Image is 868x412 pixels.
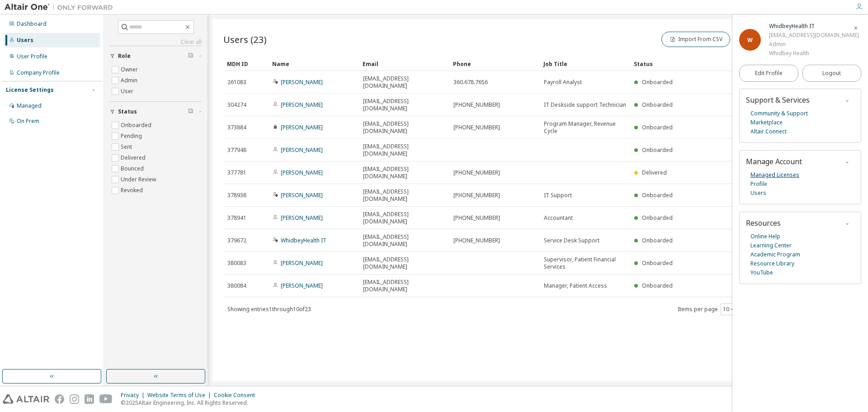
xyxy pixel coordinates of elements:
[6,86,54,94] div: License Settings
[121,163,146,174] label: Bounced
[750,250,800,259] a: Academic Program
[634,57,806,71] div: Status
[121,152,147,163] label: Delivered
[750,118,783,127] a: Marketplace
[750,189,766,198] a: Users
[750,259,794,268] a: Resource Library
[121,392,147,399] div: Privacy
[543,57,627,71] div: Job Title
[3,394,49,404] img: altair_logo.svg
[750,127,787,136] a: Altair Connect
[544,79,582,86] span: Payroll Analyst
[17,20,47,28] div: Dashboard
[227,101,246,109] span: 304274
[363,188,445,203] span: [EMAIL_ADDRESS][DOMAIN_NAME]
[642,101,673,109] span: Onboarded
[110,46,202,66] button: Role
[110,102,202,122] button: Status
[99,394,113,404] img: youtube.svg
[642,78,673,86] span: Onboarded
[227,124,246,131] span: 373884
[755,70,783,77] span: Edit Profile
[281,101,323,109] a: [PERSON_NAME]
[363,166,445,180] span: [EMAIL_ADDRESS][DOMAIN_NAME]
[453,79,488,86] span: 360.678.7656
[363,143,445,157] span: [EMAIL_ADDRESS][DOMAIN_NAME]
[769,49,859,58] div: Whidbey Health
[223,33,267,46] span: Users (23)
[281,259,323,267] a: [PERSON_NAME]
[227,192,246,199] span: 378938
[121,86,135,97] label: User
[746,218,781,228] span: Resources
[121,64,140,75] label: Owner
[544,120,626,135] span: Program Manager, Revenue Cycle
[188,108,193,115] span: Clear filter
[802,65,862,82] button: Logout
[363,211,445,225] span: [EMAIL_ADDRESS][DOMAIN_NAME]
[363,98,445,112] span: [EMAIL_ADDRESS][DOMAIN_NAME]
[723,306,735,313] button: 10
[5,3,118,12] img: Altair One
[121,174,158,185] label: Under Review
[642,146,673,154] span: Onboarded
[227,214,246,222] span: 378941
[281,169,323,176] a: [PERSON_NAME]
[642,191,673,199] span: Onboarded
[118,108,137,115] span: Status
[227,305,311,313] span: Showing entries 1 through 10 of 23
[750,109,808,118] a: Community & Support
[214,392,260,399] div: Cookie Consent
[642,169,667,176] span: Delivered
[17,118,39,125] div: On Prem
[121,185,145,196] label: Revoked
[769,31,859,40] div: [EMAIL_ADDRESS][DOMAIN_NAME]
[453,214,500,222] span: [PHONE_NUMBER]
[281,78,323,86] a: [PERSON_NAME]
[769,40,859,49] div: Admin
[272,57,355,71] div: Name
[453,192,500,199] span: [PHONE_NUMBER]
[281,237,326,244] a: WhidbeyHealth IT
[363,279,445,293] span: [EMAIL_ADDRESS][DOMAIN_NAME]
[769,22,859,31] div: WhidbeyHealth IT
[121,131,144,142] label: Pending
[147,392,214,399] div: Website Terms of Use
[642,282,673,289] span: Onboarded
[544,192,572,199] span: IT Support
[110,38,202,46] a: Clear all
[281,282,323,289] a: [PERSON_NAME]
[453,101,500,109] span: [PHONE_NUMBER]
[544,101,626,109] span: IT Deskside support Technician
[822,69,841,78] span: Logout
[750,232,780,241] a: Online Help
[227,79,246,86] span: 261083
[281,123,323,131] a: [PERSON_NAME]
[281,214,323,222] a: [PERSON_NAME]
[227,147,246,154] span: 377948
[453,169,500,176] span: [PHONE_NUMBER]
[227,169,246,176] span: 377781
[544,256,626,270] span: Supervisor, Patient Financial Services
[642,214,673,222] span: Onboarded
[363,57,446,71] div: Email
[227,57,265,71] div: MDH ID
[453,57,536,71] div: Phone
[17,53,47,60] div: User Profile
[121,120,153,131] label: Onboarded
[188,52,193,60] span: Clear filter
[678,303,737,315] span: Items per page
[746,156,802,166] span: Manage Account
[544,214,573,222] span: Accountant
[363,256,445,270] span: [EMAIL_ADDRESS][DOMAIN_NAME]
[746,95,810,105] span: Support & Services
[121,75,139,86] label: Admin
[661,32,730,47] button: Import From CSV
[363,233,445,248] span: [EMAIL_ADDRESS][DOMAIN_NAME]
[363,120,445,135] span: [EMAIL_ADDRESS][DOMAIN_NAME]
[642,259,673,267] span: Onboarded
[453,237,500,244] span: [PHONE_NUMBER]
[281,191,323,199] a: [PERSON_NAME]
[739,65,798,82] a: Edit Profile
[750,180,767,189] a: Profile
